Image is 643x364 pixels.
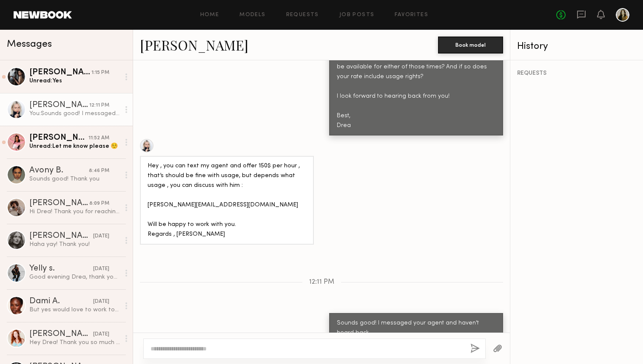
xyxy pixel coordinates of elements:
div: 11:52 AM [88,134,109,142]
div: Sounds good! I messaged your agent and haven't heard back. [337,319,495,338]
div: [PERSON_NAME] [29,199,89,208]
div: [PERSON_NAME] [29,134,88,142]
div: REQUESTS [517,71,636,76]
div: 12:11 PM [89,102,109,110]
a: Book model [438,41,503,48]
div: But yes would love to work together in the future! [29,306,120,314]
span: 12:11 PM [309,279,334,286]
div: Dami A. [29,297,93,306]
div: Hey Drea! Thank you so much for getting back to me! I’d LOVE to be considered! I’m available all ... [29,339,120,347]
div: You: Sounds good! I messaged your agent and haven't heard back. [29,110,120,118]
div: Hi [PERSON_NAME]! My name is Drea I'm booking models for a jewelry shoot for June Rings [DATE][DA... [337,23,495,130]
div: Good evening Drea, thank you for reaching out I totally understand thank you for considering me. ... [29,273,120,281]
a: Favorites [395,12,428,18]
div: [PERSON_NAME] [29,68,91,77]
div: Sounds good! Thank you [29,175,120,183]
div: Haha yay! Thank you! [29,240,120,248]
div: Hi Drea! Thank you for reaching out. I’m open to shooting for that rate. Could you tell me a litt... [29,208,120,216]
div: Yelly s. [29,265,93,273]
div: [PERSON_NAME] [29,232,93,240]
div: Hey , you can text my agent and offer 150$ per hour , that’s should be fine with usage, but depen... [148,161,306,240]
div: [PERSON_NAME] [29,330,93,339]
a: Home [200,12,219,18]
div: 8:09 PM [89,200,109,208]
div: Unread: Let me know please ☺️ [29,142,120,150]
div: [DATE] [93,298,109,306]
div: [PERSON_NAME] [29,101,89,110]
a: Models [239,12,265,18]
div: [DATE] [93,330,109,339]
div: 1:15 PM [91,69,109,77]
button: Book model [438,37,503,54]
div: History [517,42,636,51]
span: Messages [7,40,52,49]
div: Avony B. [29,166,89,175]
a: Requests [286,12,319,18]
a: Job Posts [339,12,375,18]
div: Unread: Yes [29,77,120,85]
div: 8:46 PM [89,167,109,175]
div: [DATE] [93,232,109,240]
div: [DATE] [93,265,109,273]
a: [PERSON_NAME] [140,36,248,54]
